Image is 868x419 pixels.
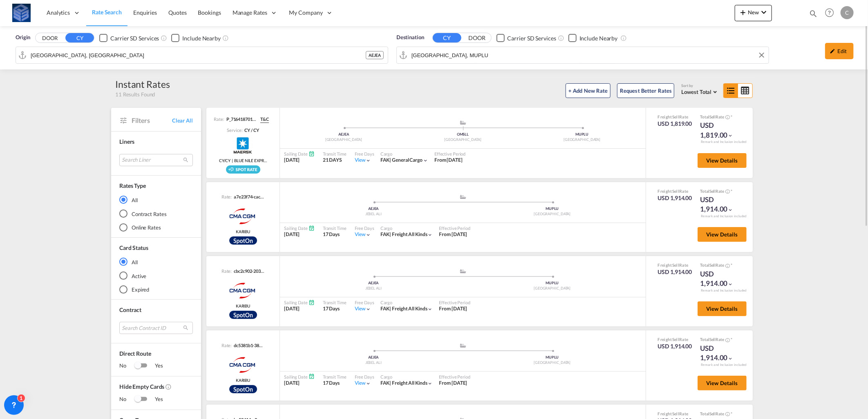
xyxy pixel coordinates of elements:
[458,195,468,199] md-icon: assets/icons/custom/ship-fill.svg
[759,7,769,17] md-icon: icon-chevron-down
[658,188,692,194] div: Freight Rate
[355,380,371,387] div: Viewicon-chevron-down
[323,374,347,380] div: Transit Time
[412,49,765,61] input: Search by Port
[809,9,818,18] md-icon: icon-magnify
[380,374,433,380] div: Cargo
[403,132,523,137] div: OMSLL
[119,306,141,313] span: Contract
[672,189,679,194] span: Sell
[147,395,163,403] span: Yes
[226,165,260,174] img: Spot_rate_rollable_v2.png
[323,231,347,238] div: 17 Days
[323,157,347,164] div: 21 DAYS
[463,206,642,212] div: MUPLU
[439,299,470,305] div: Effective Period
[823,6,837,20] span: Help
[672,263,679,267] span: Sell
[165,383,172,390] md-icon: Activate this filter to exclude rate cards without rates.
[620,35,627,41] md-icon: Unchecked: Ignores neighbouring ports when fetching rates.Checked : Includes neighbouring ports w...
[730,263,732,267] span: Subject to Remarks
[700,337,741,343] div: Total Rate
[380,380,427,387] div: freight all kinds
[119,383,193,395] span: Hide Empty Cards
[284,151,315,157] div: Sailing Date
[695,288,753,293] div: Remark and Inclusion included
[119,182,146,190] div: Rates Type
[119,395,134,403] span: No
[232,194,264,200] div: a7e23f74-caca-445c-887e-dfd6435496a3.278b51ae-c058-345d-adaf-6c43cb523848
[284,355,463,360] div: AEJEA
[242,127,259,133] div: CY / CY
[47,9,70,17] span: Analytics
[700,262,741,269] div: Total Rate
[309,373,315,379] md-icon: Schedules Available
[433,33,461,42] button: CY
[658,342,692,350] div: USD 1,914.00
[355,299,374,305] div: Free Days
[458,120,468,125] md-icon: assets/icons/custom/ship-fill.svg
[92,9,122,16] span: Rate Search
[226,165,260,174] div: Rollable available
[706,380,738,386] span: View Details
[119,223,193,232] md-radio-button: Online Rates
[700,188,741,195] div: Total Rate
[380,231,427,238] div: freight all kinds
[682,89,712,95] span: Lowest Total
[323,151,347,157] div: Transit Time
[830,48,836,54] md-icon: icon-pencil
[695,214,753,218] div: Remark and Inclusion included
[229,311,257,319] div: Rollable available
[355,225,374,231] div: Free Days
[284,374,315,380] div: Sailing Date
[434,157,463,163] span: From [DATE]
[728,356,734,361] md-icon: icon-chevron-down
[700,195,741,214] div: USD 1,914.00
[221,268,232,274] span: Rate:
[728,281,734,287] md-icon: icon-chevron-down
[182,34,221,42] div: Include Nearby
[396,33,424,42] span: Destination
[508,34,556,42] div: Carrier SD Services
[366,51,384,59] div: AEJEA
[355,374,374,380] div: Free Days
[233,135,253,156] img: Maersk Spot
[284,206,463,212] div: AEJEA
[558,35,564,41] md-icon: Unchecked: Search for CY (Container Yard) services for all selected carriers.Checked : Search for...
[284,225,315,231] div: Sailing Date
[119,258,193,266] md-radio-button: All
[119,209,193,218] md-radio-button: Contract Rates
[463,286,642,291] div: [GEOGRAPHIC_DATA]
[222,355,264,375] img: CMACGM Spot
[284,286,463,291] div: JEBEL ALI
[229,236,257,245] div: Rollable available
[233,9,267,17] span: Manage Rates
[168,9,186,16] span: Quotes
[709,337,716,342] span: Sell
[730,337,732,342] span: Subject to Remarks
[229,311,257,319] img: CMA_CGM_Spot.png
[65,33,94,42] button: CY
[672,411,679,416] span: Sell
[110,34,159,42] div: Carrier SD Services
[700,343,741,363] div: USD 1,914.00
[119,196,193,204] md-radio-button: All
[841,6,854,19] div: C
[730,189,732,194] span: Subject to Remarks
[222,35,229,41] md-icon: Unchecked: Ignores neighbouring ports when fetching rates.Checked : Includes neighbouring ports w...
[434,157,463,164] div: From 13 Aug 2025
[232,268,264,274] div: cbc2c902-2038-452e-98d1-bc81e4c65eff.d25725e2-e8f4-3244-83ef-876830d42dfb
[221,194,232,200] span: Rate:
[724,188,730,194] button: Spot Rates are dynamic & can fluctuate with time
[439,380,468,387] div: From 01 Sep 2025
[695,140,753,144] div: Remark and Inclusion included
[658,268,692,276] div: USD 1,914.00
[698,301,747,316] button: View Details
[658,337,692,342] div: Freight Rate
[236,303,250,309] span: KARIBU
[234,158,267,163] span: BLUE NILE EXPRESS
[309,299,315,305] md-icon: Schedules Available
[709,263,716,267] span: Sell
[700,269,741,289] div: USD 1,914.00
[823,6,841,20] div: Help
